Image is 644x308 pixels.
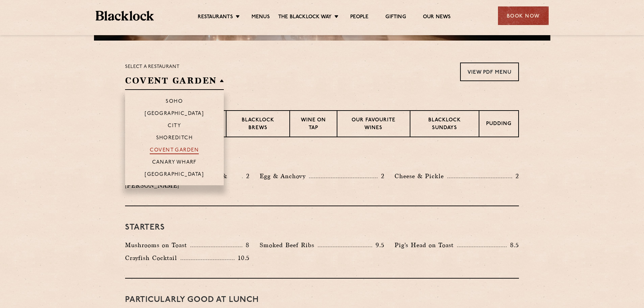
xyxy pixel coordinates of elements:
[297,117,330,133] p: Wine on Tap
[125,295,519,304] h3: PARTICULARLY GOOD AT LUNCH
[460,63,519,81] a: View PDF Menu
[395,240,457,250] p: Pig's Head on Toast
[198,14,233,21] a: Restaurants
[417,117,472,133] p: Blacklock Sundays
[96,11,154,21] img: BL_Textured_Logo-footer-cropped.svg
[378,172,384,181] p: 2
[278,14,332,21] a: The Blacklock Way
[385,14,406,21] a: Gifting
[344,117,403,133] p: Our favourite wines
[152,160,197,166] p: Canary Wharf
[350,14,368,21] a: People
[233,117,283,133] p: Blacklock Brews
[168,123,181,130] p: City
[166,99,183,105] p: Soho
[260,171,309,181] p: Egg & Anchovy
[125,223,519,232] h3: Starters
[145,172,204,179] p: [GEOGRAPHIC_DATA]
[125,63,224,71] p: Select a restaurant
[243,172,249,181] p: 2
[498,6,549,25] div: Book Now
[512,172,519,181] p: 2
[156,135,193,142] p: Shoreditch
[423,14,451,21] a: Our News
[242,241,249,250] p: 8
[125,75,224,90] h2: Covent Garden
[372,241,384,250] p: 9.5
[125,253,181,263] p: Crayfish Cocktail
[235,254,249,262] p: 10.5
[507,241,519,250] p: 8.5
[145,111,204,118] p: [GEOGRAPHIC_DATA]
[125,154,519,163] h3: Pre Chop Bites
[395,171,447,181] p: Cheese & Pickle
[150,147,199,154] p: Covent Garden
[486,120,511,129] p: Pudding
[260,240,318,250] p: Smoked Beef Ribs
[125,240,190,250] p: Mushrooms on Toast
[252,14,270,21] a: Menus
